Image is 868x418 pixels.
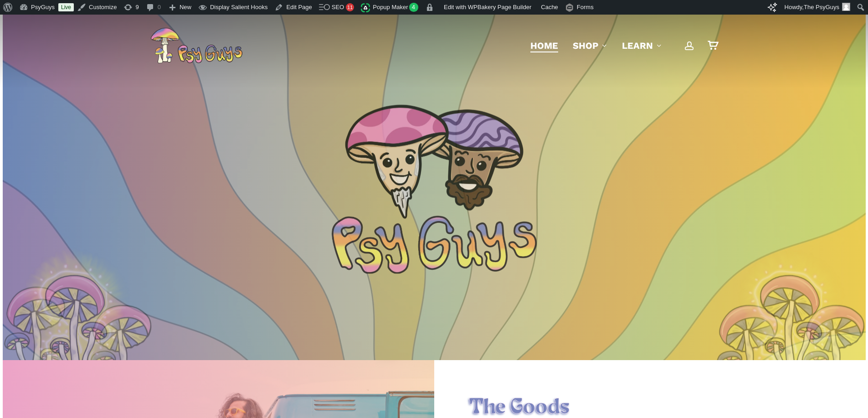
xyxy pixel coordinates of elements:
img: Colorful psychedelic mushrooms with pink, blue, and yellow patterns on a glowing yellow background. [20,247,134,410]
img: Colorful psychedelic mushrooms with pink, blue, and yellow patterns on a glowing yellow background. [734,247,848,410]
span: The PsyGuys [804,4,839,10]
img: Psychedelic PsyGuys Text Logo [332,216,537,274]
img: PsyGuys Heads Logo [343,93,525,230]
img: PsyGuys [150,27,242,64]
span: 4 [409,3,419,12]
div: 11 [346,3,354,11]
nav: Main Menu [523,15,718,77]
a: Learn [622,39,662,52]
a: Home [530,39,558,52]
a: Live [58,3,74,11]
span: Shop [573,40,598,51]
a: Shop [573,39,607,52]
img: Avatar photo [842,3,850,11]
span: Home [530,40,558,51]
span: Learn [622,40,653,51]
